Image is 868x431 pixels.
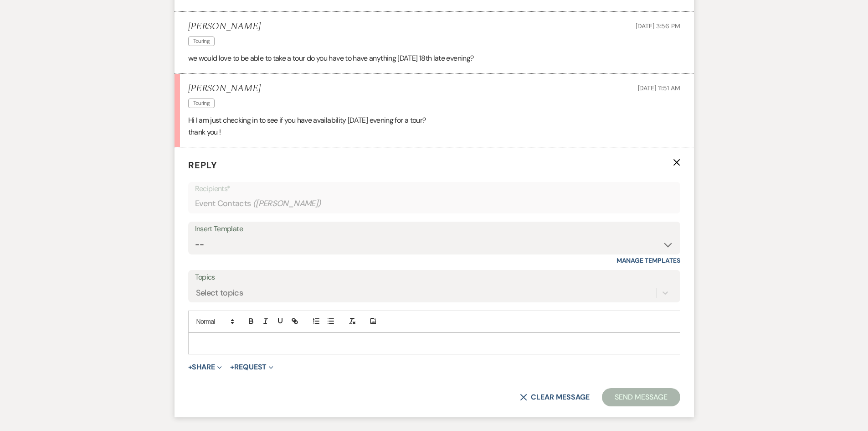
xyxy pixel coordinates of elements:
[195,271,673,284] label: Topics
[602,388,680,406] button: Send Message
[195,183,673,195] p: Recipients*
[196,286,243,299] div: Select topics
[638,84,680,92] span: [DATE] 11:51 AM
[616,256,680,265] a: Manage Templates
[636,22,680,30] span: [DATE] 3:56 PM
[230,363,273,371] button: Request
[188,159,217,171] span: Reply
[188,21,261,32] h5: [PERSON_NAME]
[188,52,680,64] p: we would love to be able to take a tour do you have to have anything [DATE] 18th late evening?
[195,195,673,213] div: Event Contacts
[188,363,192,371] span: +
[188,363,222,371] button: Share
[520,394,589,401] button: Clear message
[230,363,234,371] span: +
[188,99,215,108] span: Touring
[188,126,680,138] p: thank you !
[195,223,673,236] div: Insert Template
[188,36,215,46] span: Touring
[188,83,261,94] h5: [PERSON_NAME]
[188,114,680,126] p: Hi I am just checking in to see if you have availability [DATE] evening for a tour?
[253,197,321,210] span: ( [PERSON_NAME] )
